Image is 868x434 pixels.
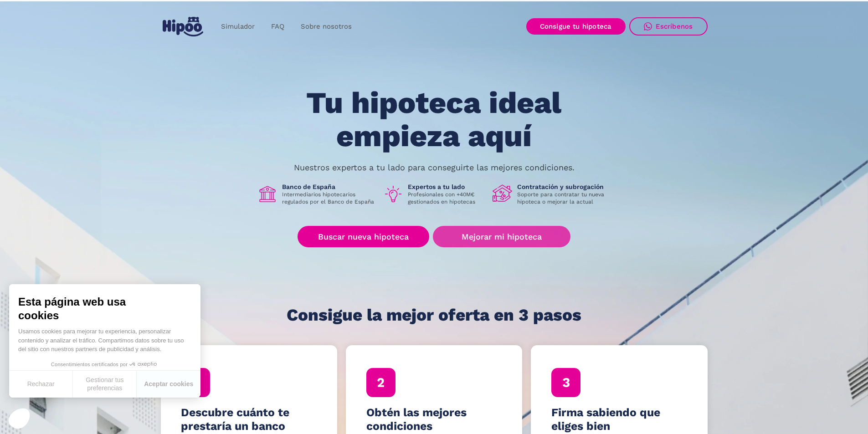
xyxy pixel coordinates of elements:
h4: Firma sabiendo que eliges bien [551,406,687,433]
a: Escríbenos [629,17,708,36]
a: Buscar nueva hipoteca [298,226,429,247]
a: Mejorar mi hipoteca [433,226,570,247]
h1: Expertos a tu lado [408,183,485,191]
p: Soporte para contratar tu nueva hipoteca o mejorar la actual [517,191,611,205]
h1: Banco de España [282,183,376,191]
a: Sobre nosotros [293,18,360,36]
h4: Descubre cuánto te prestaría un banco [181,406,317,433]
h1: Contratación y subrogación [517,183,611,191]
a: Consigue tu hipoteca [526,18,626,35]
p: Nuestros expertos a tu lado para conseguirte las mejores condiciones. [294,164,575,171]
a: FAQ [263,18,293,36]
h1: Tu hipoteca ideal empieza aquí [261,87,606,153]
p: Profesionales con +40M€ gestionados en hipotecas [408,191,485,205]
h1: Consigue la mejor oferta en 3 pasos [287,306,581,324]
div: Escríbenos [656,22,693,31]
p: Intermediarios hipotecarios regulados por el Banco de España [282,191,376,205]
a: home [161,13,205,40]
h4: Obtén las mejores condiciones [366,406,502,433]
a: Simulador [213,18,263,36]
